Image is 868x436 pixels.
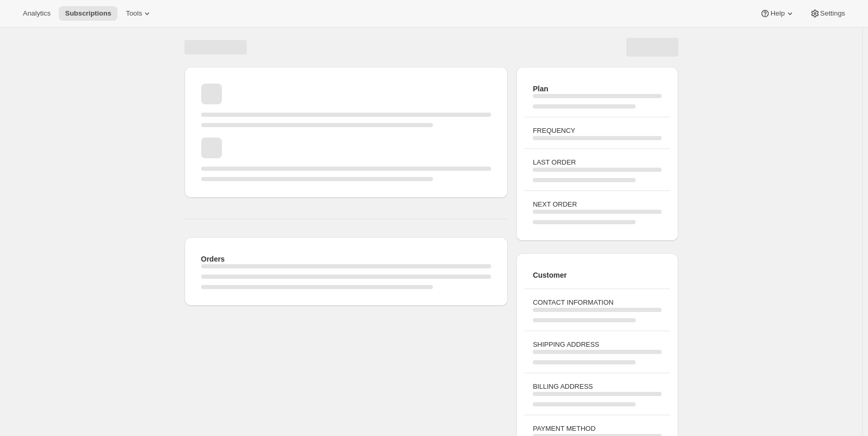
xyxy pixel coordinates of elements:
span: Help [770,9,784,18]
h3: FREQUENCY [533,126,661,136]
span: Settings [820,9,845,18]
h3: SHIPPING ADDRESS [533,339,661,350]
h3: NEXT ORDER [533,199,661,210]
span: Subscriptions [65,9,111,18]
h2: Customer [533,270,661,280]
h3: CONTACT INFORMATION [533,297,661,308]
button: Subscriptions [59,6,117,21]
button: Settings [804,6,851,21]
h3: PAYMENT METHOD [533,424,661,434]
span: Tools [126,9,142,18]
button: Analytics [17,6,57,21]
span: Analytics [23,9,50,18]
h3: LAST ORDER [533,157,661,168]
h2: Orders [201,254,492,264]
button: Tools [120,6,159,21]
button: Help [754,6,801,21]
h2: Plan [533,84,661,94]
h3: BILLING ADDRESS [533,382,661,392]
